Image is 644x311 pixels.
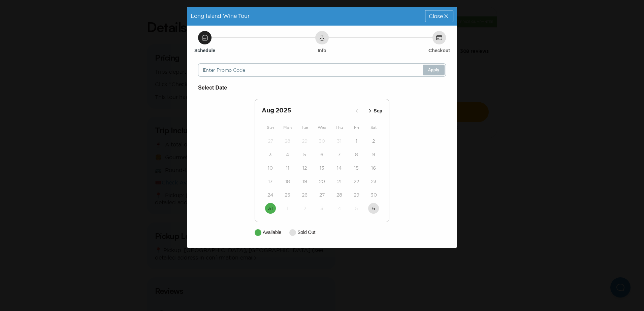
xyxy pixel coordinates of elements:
[320,165,324,171] time: 13
[351,203,362,214] button: 5
[371,178,377,185] time: 23
[262,106,351,115] h2: Aug 2025
[317,163,327,173] button: 13
[355,205,358,212] time: 5
[368,163,379,173] button: 16
[351,149,362,160] button: 8
[299,136,310,146] button: 29
[368,203,379,214] button: 6
[299,189,310,200] button: 26
[286,151,289,158] time: 4
[334,189,345,200] button: 28
[338,151,341,158] time: 7
[319,138,325,144] time: 30
[319,178,325,185] time: 20
[285,192,290,198] time: 25
[338,205,341,212] time: 4
[334,136,345,146] button: 31
[355,151,358,158] time: 8
[299,149,310,160] button: 5
[374,107,382,114] p: Sep
[365,105,384,116] button: Sep
[351,136,362,146] button: 1
[337,178,342,185] time: 21
[265,149,276,160] button: 3
[263,229,281,236] p: Available
[368,189,379,200] button: 30
[351,163,362,173] button: 15
[371,165,376,171] time: 16
[285,178,290,185] time: 18
[320,151,323,158] time: 6
[302,192,308,198] time: 26
[302,178,307,185] time: 19
[282,176,293,187] button: 18
[317,189,327,200] button: 27
[318,47,326,54] h6: Info
[371,192,377,198] time: 30
[282,189,293,200] button: 25
[331,124,348,132] div: Thu
[268,165,273,171] time: 10
[299,176,310,187] button: 19
[297,229,315,236] p: Sold Out
[303,205,306,212] time: 2
[194,47,215,54] h6: Schedule
[336,192,342,198] time: 28
[282,163,293,173] button: 11
[319,192,325,198] time: 27
[269,151,272,158] time: 3
[317,176,327,187] button: 20
[282,136,293,146] button: 28
[303,151,306,158] time: 5
[365,124,382,132] div: Sat
[285,138,290,144] time: 28
[320,205,323,212] time: 3
[296,124,313,132] div: Tue
[282,203,293,214] button: 1
[302,138,308,144] time: 29
[368,176,379,187] button: 23
[368,149,379,160] button: 9
[299,203,310,214] button: 2
[268,205,273,212] time: 31
[265,163,276,173] button: 10
[286,165,289,171] time: 11
[372,151,375,158] time: 9
[267,192,273,198] time: 24
[191,13,250,19] span: Long Island Wine Tour
[334,203,345,214] button: 4
[334,149,345,160] button: 7
[428,47,450,54] h6: Checkout
[354,165,359,171] time: 15
[265,136,276,146] button: 27
[337,165,342,171] time: 14
[317,203,327,214] button: 3
[302,165,307,171] time: 12
[313,124,330,132] div: Wed
[265,176,276,187] button: 17
[299,163,310,173] button: 12
[372,205,375,212] time: 6
[287,205,288,212] time: 1
[354,178,359,185] time: 22
[268,178,272,185] time: 17
[337,138,342,144] time: 31
[351,176,362,187] button: 22
[354,192,359,198] time: 29
[368,136,379,146] button: 2
[262,124,279,132] div: Sun
[429,13,443,19] span: Close
[348,124,365,132] div: Fri
[334,176,345,187] button: 21
[282,149,293,160] button: 4
[265,203,276,214] button: 31
[198,83,446,92] h6: Select Date
[334,163,345,173] button: 14
[317,136,327,146] button: 30
[268,138,273,144] time: 27
[279,124,296,132] div: Mon
[265,189,276,200] button: 24
[372,138,375,144] time: 2
[356,138,357,144] time: 1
